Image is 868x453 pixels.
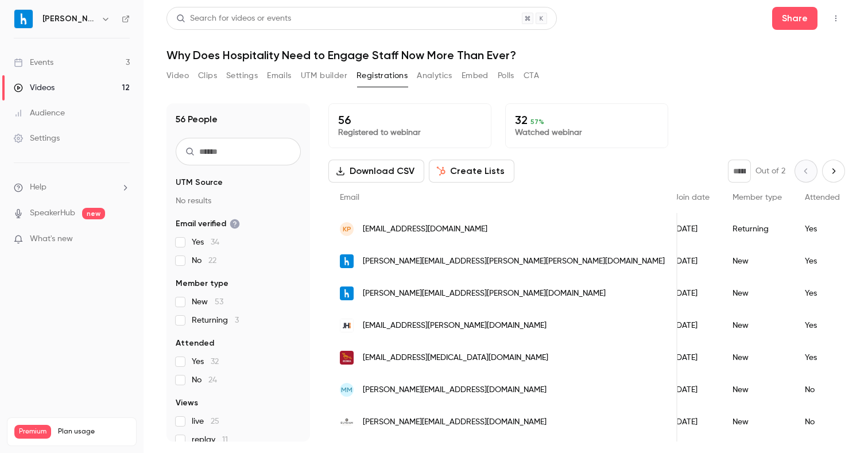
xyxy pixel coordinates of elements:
div: New [721,342,793,374]
div: Settings [14,133,60,144]
button: Settings [226,67,258,85]
div: Yes [793,277,851,309]
span: Member type [733,193,782,202]
div: Events [14,57,53,68]
span: [PERSON_NAME][EMAIL_ADDRESS][PERSON_NAME][DOMAIN_NAME] [363,288,606,300]
img: Harri [14,10,33,28]
span: [PERSON_NAME][EMAIL_ADDRESS][PERSON_NAME][PERSON_NAME][DOMAIN_NAME] [363,255,665,268]
span: MM [341,385,352,395]
img: insomnia.ie [340,351,354,365]
button: Create Lists [429,160,514,183]
div: Returning [721,213,793,245]
span: [EMAIL_ADDRESS][MEDICAL_DATA][DOMAIN_NAME] [363,352,548,364]
div: New [721,309,793,342]
span: What's new [30,233,73,245]
div: No [793,374,851,406]
button: Clips [198,67,217,85]
div: Yes [793,309,851,342]
div: [DATE] [662,342,721,374]
img: harri.com [340,286,354,300]
span: [EMAIL_ADDRESS][PERSON_NAME][DOMAIN_NAME] [363,320,547,332]
div: Yes [793,342,851,374]
a: SpeakerHub [30,207,75,219]
span: Yes [192,237,219,248]
div: No [793,406,851,438]
div: [DATE] [662,309,721,342]
p: No results [176,195,301,207]
span: Attended [805,193,840,202]
h1: 56 People [176,113,218,126]
button: Analytics [417,67,452,85]
span: Email verified [176,218,240,230]
span: New [192,296,223,308]
button: Next page [822,160,845,183]
p: 56 [338,113,482,127]
span: Premium [14,425,51,439]
p: 32 [515,113,658,127]
span: [PERSON_NAME][EMAIL_ADDRESS][DOMAIN_NAME] [363,416,547,428]
div: Yes [793,245,851,277]
button: Emails [267,67,291,85]
li: help-dropdown-opener [14,181,130,193]
span: replay [192,434,228,446]
span: UTM Source [176,177,223,188]
div: [DATE] [662,277,721,309]
span: KP [343,224,351,234]
p: Out of 2 [755,165,785,177]
span: 3 [235,316,239,324]
div: Yes [793,213,851,245]
span: Plan usage [58,427,129,436]
span: [EMAIL_ADDRESS][DOMAIN_NAME] [363,223,487,235]
p: Watched webinar [515,127,658,138]
button: Top Bar Actions [827,9,845,28]
div: Search for videos or events [176,13,291,25]
span: Email [340,193,359,202]
div: [DATE] [662,213,721,245]
button: Registrations [356,67,408,85]
div: New [721,245,793,277]
span: new [82,208,105,219]
span: 53 [215,298,223,306]
span: 32 [211,358,219,366]
button: Download CSV [328,160,424,183]
button: Embed [462,67,489,85]
iframe: Noticeable Trigger [116,234,130,245]
span: [PERSON_NAME][EMAIL_ADDRESS][DOMAIN_NAME] [363,384,547,396]
button: Polls [498,67,514,85]
span: 34 [211,238,219,246]
button: UTM builder [301,67,347,85]
h1: Why Does Hospitality Need to Engage Staff Now More Than Ever? [166,48,845,62]
span: 25 [211,417,219,425]
span: Views [176,397,198,409]
div: Audience [14,107,65,119]
span: 22 [208,257,216,265]
div: [DATE] [662,406,721,438]
span: No [192,255,216,266]
span: Help [30,181,46,193]
span: 57 % [530,118,544,126]
div: New [721,406,793,438]
span: Join date [674,193,710,202]
button: Share [772,7,817,30]
span: No [192,374,217,386]
span: Returning [192,315,239,326]
img: harri.com [340,254,354,268]
div: New [721,374,793,406]
div: New [721,277,793,309]
button: Video [166,67,189,85]
span: 11 [222,436,228,444]
div: [DATE] [662,245,721,277]
span: Yes [192,356,219,367]
p: Registered to webinar [338,127,482,138]
div: [DATE] [662,374,721,406]
span: live [192,416,219,427]
h6: [PERSON_NAME] [42,13,96,25]
div: Videos [14,82,55,94]
img: janushenderson.com [340,319,354,332]
span: 24 [208,376,217,384]
span: Attended [176,338,214,349]
span: Member type [176,278,228,289]
button: CTA [524,67,539,85]
img: elysianresidences.com [340,415,354,429]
